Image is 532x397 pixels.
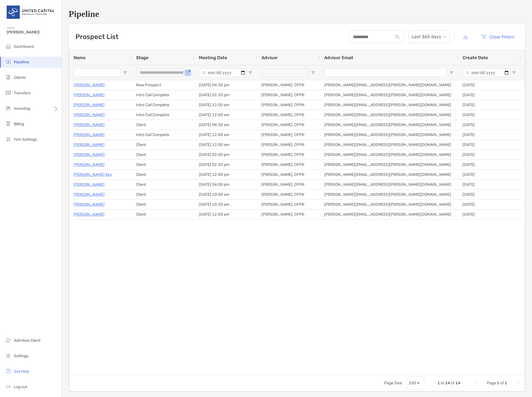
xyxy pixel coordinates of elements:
div: [PERSON_NAME], CFP® [257,100,320,110]
div: [DATE] 08:30 am [194,120,257,130]
span: Page [487,381,496,385]
div: [PERSON_NAME][EMAIL_ADDRESS][PERSON_NAME][DOMAIN_NAME] [320,170,458,179]
div: [DATE] [458,170,521,179]
div: Intro Call Complete [132,130,194,140]
span: Dashboard [14,44,33,49]
a: [PERSON_NAME] [74,141,105,148]
div: [PERSON_NAME][EMAIL_ADDRESS][PERSON_NAME][DOMAIN_NAME] [320,210,458,219]
a: [PERSON_NAME] [74,201,105,208]
div: [DATE] 12:00 am [194,100,257,110]
input: Meeting Date Filter Input [199,68,246,77]
div: [DATE] 02:00 pm [194,150,257,160]
div: [DATE] 04:30 pm [194,80,257,90]
p: [PERSON_NAME] [74,131,105,138]
img: input icon [395,35,399,39]
button: Open Filter Menu [449,70,454,75]
span: of [500,381,504,385]
div: [PERSON_NAME][EMAIL_ADDRESS][PERSON_NAME][DOMAIN_NAME] [320,150,458,160]
div: [PERSON_NAME], CFP® [257,160,320,169]
img: get-help icon [5,368,12,374]
div: Intro Call Complete [132,110,194,120]
span: Stage [136,55,149,60]
div: [DATE] 12:00 am [194,140,257,150]
div: [PERSON_NAME], CFP® [257,140,320,150]
input: Create Date Filter Input [463,68,510,77]
div: 100 [409,381,416,385]
div: [PERSON_NAME], CFP® [257,170,320,179]
div: [PERSON_NAME][EMAIL_ADDRESS][PERSON_NAME][DOMAIN_NAME] [320,190,458,199]
div: [DATE] [458,130,521,140]
div: Client [132,180,194,189]
input: Advisor Email Filter Input [324,68,447,77]
div: Client [132,190,194,199]
div: [DATE] [458,140,521,150]
div: Client [132,160,194,169]
div: [DATE] [458,150,521,160]
div: [DATE] 04:00 pm [194,180,257,189]
span: 1 [437,381,440,385]
div: Client [132,170,194,179]
span: Add New Client [14,338,40,343]
a: [PERSON_NAME] [74,82,105,88]
button: Open Filter Menu [512,70,516,75]
div: [DATE] 12:00 am [194,130,257,140]
span: Advisor Email [324,55,353,60]
div: Client [132,200,194,209]
div: [DATE] 02:30 pm [194,160,257,169]
button: Open Filter Menu [311,70,315,75]
span: 14 [455,381,460,385]
span: Meeting Date [199,55,227,60]
span: Investing [14,106,30,111]
div: [PERSON_NAME][EMAIL_ADDRESS][PERSON_NAME][DOMAIN_NAME] [320,80,458,90]
img: investing icon [5,105,12,111]
div: Page Size [406,377,424,390]
button: Open Filter Menu [123,70,127,75]
div: Intro Call Complete [132,90,194,100]
div: [DATE] [458,80,521,90]
a: [PERSON_NAME] Key [74,171,112,178]
span: Advisor [261,55,278,60]
a: [PERSON_NAME] [74,101,105,108]
div: Previous Page [480,381,485,385]
input: Name Filter Input [74,68,121,77]
span: of [451,381,455,385]
span: Firm Settings [14,137,37,142]
div: [PERSON_NAME], CFP® [257,90,320,100]
div: [DATE] 10:00 am [194,190,257,199]
div: [PERSON_NAME][EMAIL_ADDRESS][PERSON_NAME][DOMAIN_NAME] [320,130,458,140]
a: [PERSON_NAME] [74,211,105,218]
img: add_new_client icon [5,337,12,343]
a: [PERSON_NAME] [74,92,105,98]
a: [PERSON_NAME] [74,121,105,128]
div: [PERSON_NAME], CFP® [257,130,320,140]
div: [DATE] [458,210,521,219]
div: Client [132,120,194,130]
img: dashboard icon [5,43,12,49]
span: Clients [14,75,26,80]
a: [PERSON_NAME] [74,151,105,158]
div: [DATE] [458,200,521,209]
p: [PERSON_NAME] [74,191,105,198]
div: [PERSON_NAME][EMAIL_ADDRESS][PERSON_NAME][DOMAIN_NAME] [320,180,458,189]
h3: Prospect List [76,33,118,41]
div: [PERSON_NAME], CFP® [257,210,320,219]
div: [PERSON_NAME][EMAIL_ADDRESS][PERSON_NAME][DOMAIN_NAME] [320,100,458,110]
div: Client [132,210,194,219]
span: Name [74,55,85,60]
div: [DATE] 12:00 am [194,110,257,120]
div: [DATE] 10:30 am [194,200,257,209]
img: transfers icon [5,89,12,96]
img: logout icon [5,383,12,390]
div: [PERSON_NAME], CFP® [257,150,320,160]
div: [PERSON_NAME], CFP® [257,180,320,189]
img: billing icon [5,120,12,127]
img: settings icon [5,352,12,359]
div: [PERSON_NAME][EMAIL_ADDRESS][PERSON_NAME][DOMAIN_NAME] [320,110,458,120]
span: Get Help [14,369,29,374]
img: firm-settings icon [5,136,12,142]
